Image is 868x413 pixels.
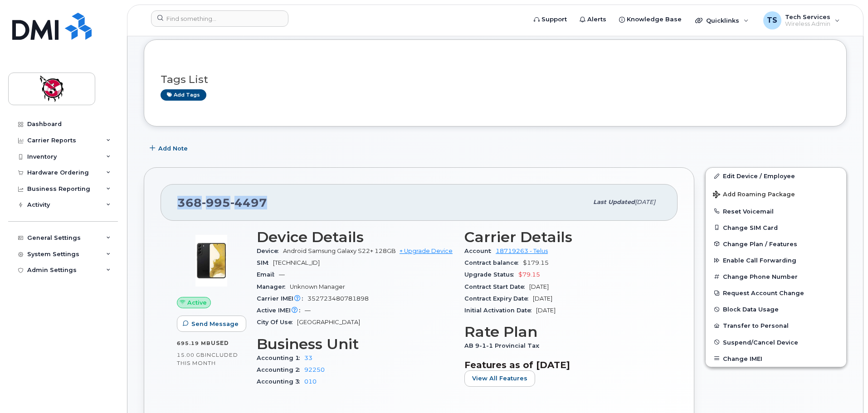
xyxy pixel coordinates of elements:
[464,295,533,302] span: Contract Expiry Date
[257,229,454,245] h3: Device Details
[706,350,846,367] button: Change IMEI
[187,298,207,307] span: Active
[706,203,846,219] button: Reset Voicemail
[257,295,307,302] span: Carrier IMEI
[706,168,846,184] a: Edit Device / Employee
[257,378,304,385] span: Accounting 3
[273,259,320,266] span: [TECHNICAL_ID]
[177,316,246,332] button: Send Message
[723,240,797,247] span: Change Plan / Features
[529,283,549,290] span: [DATE]
[723,339,798,345] span: Suspend/Cancel Device
[757,11,846,29] div: Tech Services
[177,352,205,358] span: 15.00 GB
[627,15,682,24] span: Knowledge Base
[527,10,573,29] a: Support
[257,271,279,278] span: Email
[706,252,846,268] button: Enable Call Forwarding
[177,196,267,209] span: 368
[464,324,661,340] h3: Rate Plan
[211,340,229,346] span: used
[202,196,230,209] span: 995
[305,307,311,314] span: —
[257,307,305,314] span: Active IMEI
[723,257,796,264] span: Enable Call Forwarding
[464,283,529,290] span: Contract Start Date
[464,307,536,314] span: Initial Activation Date
[177,340,211,346] span: 695.19 MB
[706,317,846,334] button: Transfer to Personal
[290,283,345,290] span: Unknown Manager
[161,74,830,85] h3: Tags List
[184,233,239,288] img: image20231002-4137094-10dpw3d.jpeg
[706,301,846,317] button: Block Data Usage
[573,10,613,29] a: Alerts
[304,378,317,385] a: 010
[191,320,239,328] span: Send Message
[706,285,846,301] button: Request Account Change
[706,334,846,350] button: Suspend/Cancel Device
[297,319,360,326] span: [GEOGRAPHIC_DATA]
[257,366,304,373] span: Accounting 2
[713,191,795,199] span: Add Roaming Package
[283,248,396,254] span: Android Samsung Galaxy S22+ 128GB
[230,196,267,209] span: 4497
[144,140,195,156] button: Add Note
[706,236,846,252] button: Change Plan / Features
[541,15,567,24] span: Support
[464,360,661,370] h3: Features as of [DATE]
[304,366,325,373] a: 92250
[464,259,523,266] span: Contract balance
[706,219,846,236] button: Change SIM Card
[706,268,846,285] button: Change Phone Number
[257,283,290,290] span: Manager
[518,271,540,278] span: $79.15
[151,10,288,27] input: Find something...
[279,271,285,278] span: —
[689,11,755,29] div: Quicklinks
[464,342,544,349] span: AB 9-1-1 Provincial Tax
[785,13,830,20] span: Tech Services
[307,295,369,302] span: 352723480781898
[464,229,661,245] h3: Carrier Details
[593,199,635,205] span: Last updated
[257,259,273,266] span: SIM
[536,307,556,314] span: [DATE]
[533,295,552,302] span: [DATE]
[400,248,453,254] a: + Upgrade Device
[304,355,312,361] a: 33
[158,144,188,153] span: Add Note
[587,15,606,24] span: Alerts
[257,355,304,361] span: Accounting 1
[472,374,527,383] span: View All Features
[177,351,238,366] span: included this month
[706,185,846,203] button: Add Roaming Package
[257,248,283,254] span: Device
[464,248,496,254] span: Account
[613,10,688,29] a: Knowledge Base
[706,17,739,24] span: Quicklinks
[523,259,549,266] span: $179.15
[464,370,535,387] button: View All Features
[464,271,518,278] span: Upgrade Status
[161,89,206,101] a: Add tags
[829,374,861,406] iframe: Messenger Launcher
[785,20,830,28] span: Wireless Admin
[257,336,454,352] h3: Business Unit
[257,319,297,326] span: City Of Use
[496,248,548,254] a: 18719263 - Telus
[635,199,655,205] span: [DATE]
[767,15,777,26] span: TS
